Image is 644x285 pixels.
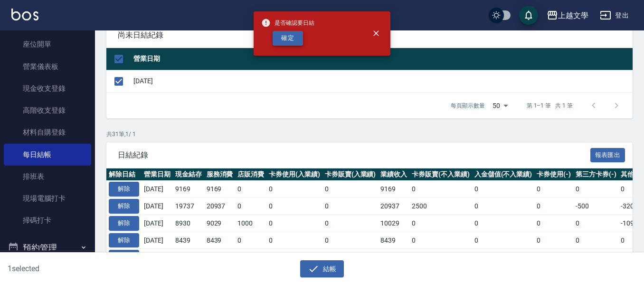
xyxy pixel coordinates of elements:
[378,198,409,215] td: 20937
[4,209,91,231] a: 掃碼打卡
[596,7,633,24] button: 登出
[409,168,472,181] th: 卡券販賣(不入業績)
[558,10,588,21] div: 上越文學
[534,181,573,198] td: 0
[273,31,303,46] button: 確定
[204,181,236,198] td: 9169
[534,168,573,181] th: 卡券使用(-)
[204,198,236,215] td: 20937
[366,23,387,44] button: close
[266,181,322,198] td: 0
[109,216,139,231] button: 解除
[322,232,379,249] td: 0
[204,249,236,266] td: 0
[173,198,204,215] td: 19737
[235,232,266,249] td: 0
[472,168,535,181] th: 入金儲值(不入業績)
[235,181,266,198] td: 0
[534,232,573,249] td: 0
[409,232,472,249] td: 0
[534,198,573,215] td: 0
[173,249,204,266] td: 0
[142,249,173,266] td: [DATE]
[409,181,472,198] td: 0
[472,198,535,215] td: 0
[8,263,159,275] h6: 1 selected
[4,56,91,78] a: 營業儀表板
[173,215,204,232] td: 8930
[472,249,535,266] td: 0
[266,249,322,266] td: 0
[106,130,633,138] p: 共 31 筆, 1 / 1
[472,215,535,232] td: 0
[590,148,625,163] button: 報表匯出
[573,215,619,232] td: 0
[266,198,322,215] td: 0
[573,249,619,266] td: 0
[322,181,379,198] td: 0
[261,18,314,28] span: 是否確認要日結
[409,249,472,266] td: 0
[534,215,573,232] td: 0
[266,215,322,232] td: 0
[142,168,173,181] th: 營業日期
[534,249,573,266] td: 0
[204,215,236,232] td: 9029
[109,199,139,214] button: 解除
[109,250,139,265] button: 解除
[451,101,485,110] p: 每頁顯示數量
[204,168,236,181] th: 服務消費
[118,30,621,40] span: 尚未日結紀錄
[142,181,173,198] td: [DATE]
[118,150,590,160] span: 日結紀錄
[573,168,619,181] th: 第三方卡券(-)
[235,198,266,215] td: 0
[131,48,633,70] th: 營業日期
[527,101,573,110] p: 第 1–1 筆 共 1 筆
[378,181,409,198] td: 9169
[109,182,139,197] button: 解除
[235,249,266,266] td: 0
[322,198,379,215] td: 0
[590,150,625,159] a: 報表匯出
[4,166,91,187] a: 排班表
[142,215,173,232] td: [DATE]
[266,232,322,249] td: 0
[173,168,204,181] th: 現金結存
[472,181,535,198] td: 0
[322,168,379,181] th: 卡券販賣(入業績)
[173,181,204,198] td: 9169
[235,215,266,232] td: 1000
[4,33,91,55] a: 座位開單
[489,93,511,118] div: 50
[173,232,204,249] td: 8439
[4,78,91,99] a: 現金收支登錄
[378,168,409,181] th: 業績收入
[519,6,538,25] button: save
[409,198,472,215] td: 2500
[142,198,173,215] td: [DATE]
[142,232,173,249] td: [DATE]
[378,232,409,249] td: 8439
[4,187,91,209] a: 現場電腦打卡
[409,215,472,232] td: 0
[235,168,266,181] th: 店販消費
[131,70,633,92] td: [DATE]
[543,6,592,25] button: 上越文學
[472,232,535,249] td: 0
[106,168,142,181] th: 解除日結
[109,233,139,248] button: 解除
[378,249,409,266] td: 0
[378,215,409,232] td: 10029
[4,99,91,121] a: 高階收支登錄
[322,249,379,266] td: 0
[573,181,619,198] td: 0
[266,168,322,181] th: 卡券使用(入業績)
[4,121,91,143] a: 材料自購登錄
[4,144,91,166] a: 每日結帳
[573,232,619,249] td: 0
[300,260,344,278] button: 結帳
[573,198,619,215] td: -500
[4,236,91,260] button: 預約管理
[11,9,38,20] img: Logo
